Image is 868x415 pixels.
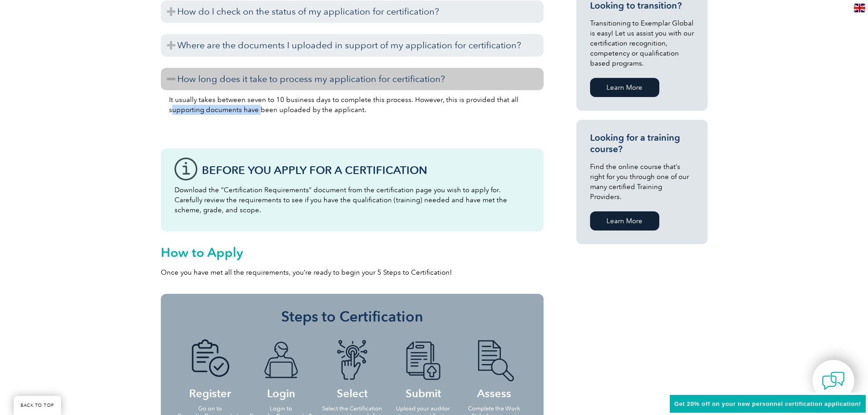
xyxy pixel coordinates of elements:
[256,339,306,381] img: icon-blue-laptop-male.png
[462,339,527,398] h4: Assess
[185,339,235,381] img: icon-blue-doc-tick.png
[161,267,544,277] p: Once you have met all the requirements, you’re ready to begin your 5 Steps to Certification!
[161,34,544,56] h3: Where are the documents I uploaded in support of my application for certification?
[161,0,544,23] h3: How do I check on the status of my application for certification?
[590,162,694,202] p: Find the online course that’s right for you through one of our many certified Training Providers.
[590,78,659,97] a: Learn More
[469,339,519,381] img: icon-blue-doc-search.png
[590,132,694,155] h3: Looking for a training course?
[590,211,659,231] a: Learn More
[175,185,530,215] p: Download the “Certification Requirements” document from the certification page you wish to apply ...
[14,396,61,415] a: BACK TO TOP
[175,307,530,326] h3: Steps to Certification
[674,400,861,407] span: Get 20% off on your new personnel certification application!
[169,95,535,115] p: It usually takes between seven to 10 business days to complete this process. However, this is pro...
[248,339,314,398] h4: Login
[319,339,385,398] h4: Select
[854,4,865,12] img: en
[590,18,694,68] p: Transitioning to Exemplar Global is easy! Let us assist you with our certification recognition, c...
[327,339,377,381] img: icon-blue-finger-button.png
[177,339,243,398] h4: Register
[202,164,530,176] h3: Before You Apply For a Certification
[398,339,448,381] img: icon-blue-doc-arrow.png
[161,245,544,260] h2: How to Apply
[161,68,544,90] h3: How long does it take to process my application for certification?
[822,369,845,392] img: contact-chat.png
[390,339,456,398] h4: Submit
